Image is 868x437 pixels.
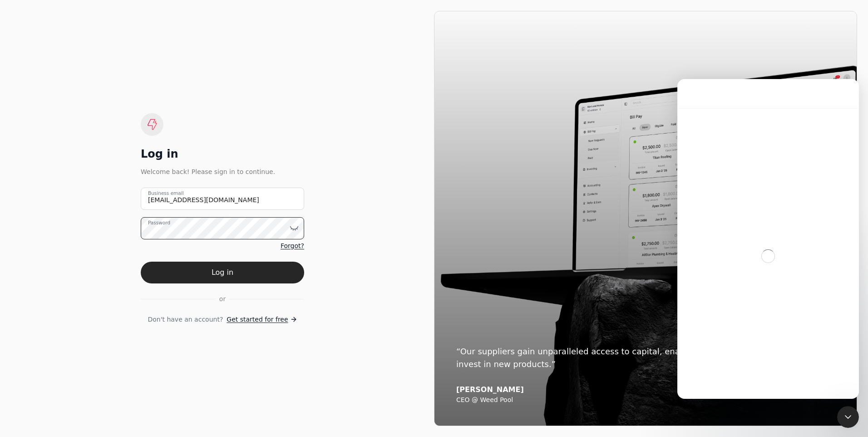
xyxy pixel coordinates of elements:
[227,315,297,324] a: Get started for free
[677,79,859,399] iframe: Intercom live chat
[148,189,184,197] label: Business email
[281,241,304,251] a: Forgot?
[456,385,835,394] div: [PERSON_NAME]
[456,345,835,371] div: “Our suppliers gain unparalleled access to capital, enabling them to scale operations and invest ...
[148,315,223,324] span: Don't have an account?
[837,406,859,428] iframe: Intercom live chat
[219,294,226,304] span: or
[141,167,304,177] div: Welcome back! Please sign in to continue.
[141,262,304,283] button: Log in
[148,219,170,226] label: Password
[227,315,288,324] span: Get started for free
[141,147,304,161] div: Log in
[456,396,835,404] div: CEO @ Weed Pool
